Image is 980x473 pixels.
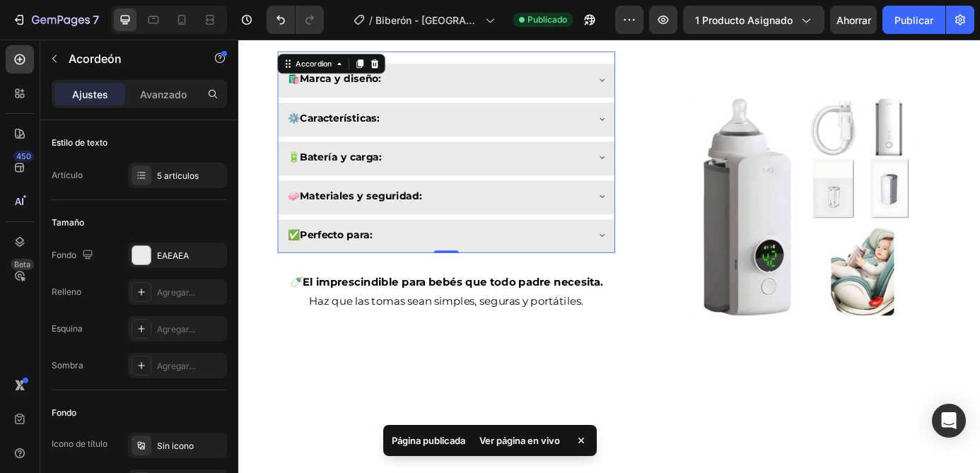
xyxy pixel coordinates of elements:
[479,435,560,446] font: Ver página en vivo
[52,438,107,449] font: Icono de título
[695,14,793,26] font: 1 producto asignado
[93,13,99,27] font: 7
[72,88,108,100] font: Ajustes
[157,250,189,261] font: EAEAEA
[69,50,189,67] p: Acordeón
[157,170,199,181] font: 5 artículos
[157,287,195,298] font: Agregar...
[375,14,479,41] font: Biberón - [GEOGRAPHIC_DATA]
[52,250,76,260] font: Fondo
[527,14,567,25] font: Publicado
[932,404,966,438] div: Abrir Intercom Messenger
[52,137,107,148] font: Estilo de texto
[52,407,76,418] font: Fondo
[52,323,83,334] font: Esquina
[52,286,81,297] font: Relleno
[140,88,187,100] font: Avanzado
[69,52,122,66] font: Acordeón
[52,170,83,180] font: Artículo
[14,259,30,269] font: Beta
[683,6,824,34] button: 1 producto asignado
[16,151,31,161] font: 450
[503,49,786,332] img: gempages_568621073436771349-22677df2-6053-450d-9439-c069b1e5884f.png
[157,361,195,371] font: Agregar...
[238,40,980,473] iframe: Área de diseño
[369,14,373,26] font: /
[157,440,194,451] font: Sin icono
[52,217,84,228] font: Tamaño
[392,435,465,446] font: Página publicada
[830,6,877,34] button: Ahorrar
[267,6,324,34] div: Deshacer/Rehacer
[882,6,945,34] button: Publicar
[894,14,933,26] font: Publicar
[836,14,871,26] font: Ahorrar
[6,6,105,34] button: 7
[52,360,83,370] font: Sombra
[157,324,195,334] font: Agregar...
